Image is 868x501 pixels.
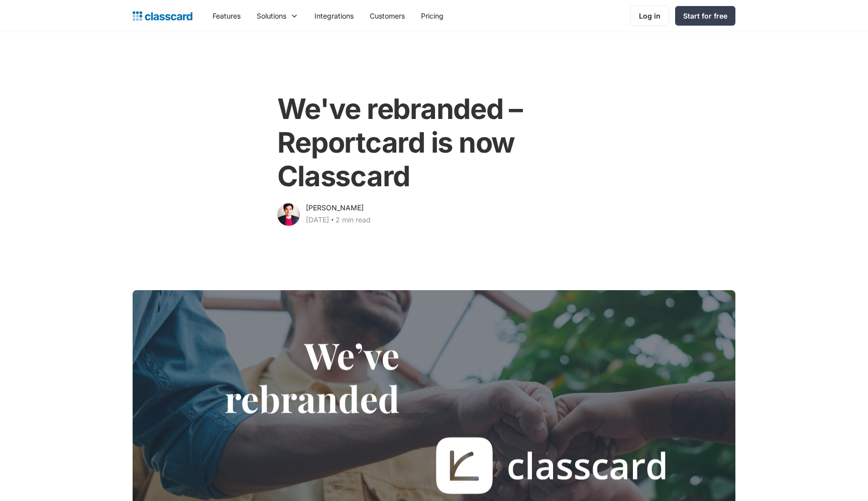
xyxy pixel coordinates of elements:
[249,5,306,27] div: Solutions
[257,11,286,21] div: Solutions
[204,5,249,27] a: Features
[362,5,413,27] a: Customers
[306,5,362,27] a: Integrations
[133,9,192,23] a: home
[306,202,364,214] div: [PERSON_NAME]
[329,214,336,228] div: ‧
[675,6,735,26] a: Start for free
[630,6,669,26] a: Log in
[277,92,590,194] h1: We've rebranded – Reportcard is now Classcard
[683,11,727,21] div: Start for free
[413,5,452,27] a: Pricing
[639,11,661,21] div: Log in
[306,214,329,226] div: [DATE]
[336,214,371,226] div: 2 min read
